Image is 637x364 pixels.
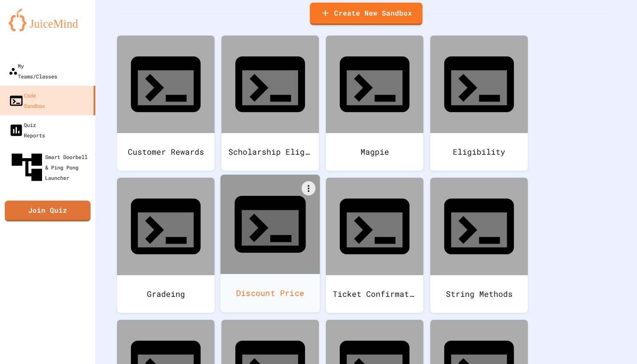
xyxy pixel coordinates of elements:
a: String Methods [430,178,528,313]
div: Customer Rewards [117,133,214,171]
a: Join Quiz [5,201,91,221]
a: Gradeing [117,178,214,313]
a: Ticket Confirmation [326,178,423,313]
img: logo-orange.svg [9,9,87,31]
div: Gradeing [117,275,214,313]
a: Magpie [326,36,423,171]
a: Scholarship Eligibility [221,36,319,171]
div: Ticket Confirmation [326,275,423,313]
div: Smart Doorbell & Ping Pong Launcher [9,149,92,185]
div: Eligibility [430,133,528,171]
div: String Methods [430,275,528,313]
div: Scholarship Eligibility [221,133,319,171]
a: Create New Sandbox [310,3,422,25]
a: Discount Price [221,175,320,312]
div: Quiz Reports [9,120,45,140]
a: Customer Rewards [117,36,214,171]
div: Discount Price [221,274,320,312]
div: Code Sandbox [9,90,45,111]
a: Eligibility [430,36,528,171]
div: Magpie [326,133,423,171]
div: My Teams/Classes [9,61,57,81]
